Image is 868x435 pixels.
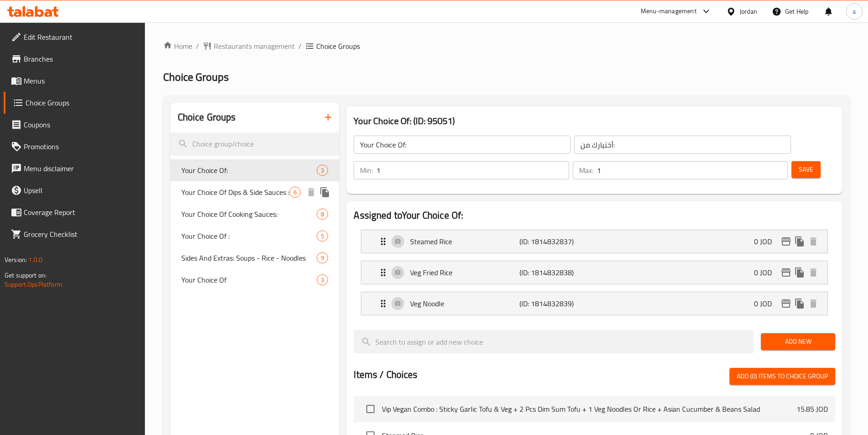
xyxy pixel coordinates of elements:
[181,165,317,176] span: Your Choice Of:
[181,252,317,263] span: Sides And Extras: Soups - Rice - Noodles
[799,164,813,175] span: Save
[181,231,317,241] span: Your Choice Of :
[796,404,828,414] p: 15.85 JOD
[519,298,592,309] p: (ID: 1814832839)
[24,31,138,42] span: Edit Restaurant
[170,203,339,225] div: Your Choice Of Cooking Sauces:8
[181,209,317,220] span: Your Choice Of Cooking Sauces:
[170,132,339,156] input: search
[806,235,820,248] button: delete
[170,159,339,181] div: Your Choice Of:3
[793,266,806,279] button: duplicate
[28,254,42,266] span: 1.0.0
[170,247,339,269] div: Sides And Extras: Soups - Rice - Noodles9
[354,114,835,128] h3: Your Choice Of: (ID: 95051)
[203,41,295,52] a: Restaurants management
[4,179,145,201] a: Upsell
[729,368,835,385] button: Add (0) items to choice group
[163,41,850,52] nav: breadcrumb
[791,161,821,178] button: Save
[170,225,339,247] div: Your Choice Of :5
[24,119,138,130] span: Coupons
[5,278,62,290] a: Support.OpsPlatform
[24,207,138,218] span: Coverage Report
[4,70,145,92] a: Menus
[410,267,519,278] p: Veg Fried Rice
[354,226,835,257] li: Expand
[317,166,328,175] span: 3
[24,229,138,240] span: Grocery Checklist
[354,330,754,353] input: search
[740,6,757,16] div: Jordan
[779,235,793,248] button: edit
[519,267,592,278] p: (ID: 1814832838)
[304,185,318,199] button: delete
[317,232,328,241] span: 5
[806,266,820,279] button: delete
[410,298,519,309] p: Veg Noodle
[361,292,827,315] div: Expand
[163,41,192,52] a: Home
[178,110,236,124] h2: Choice Groups
[298,41,302,52] li: /
[163,67,229,87] span: Choice Groups
[4,157,145,179] a: Menu disclaimer
[853,6,856,16] span: a
[317,209,328,220] div: Choices
[317,274,328,285] div: Choices
[24,75,138,86] span: Menus
[318,185,332,199] button: duplicate
[317,254,328,262] span: 9
[317,210,328,219] span: 8
[4,136,145,157] a: Promotions
[24,185,138,196] span: Upsell
[754,267,779,278] p: 0 JOD
[361,261,827,284] div: Expand
[737,371,828,382] span: Add (0) items to choice group
[289,187,301,198] div: Choices
[354,368,417,382] h2: Items / Choices
[579,165,593,176] p: Max:
[754,298,779,309] p: 0 JOD
[779,297,793,310] button: edit
[317,276,328,284] span: 3
[4,114,145,136] a: Coupons
[26,97,138,108] span: Choice Groups
[181,187,290,198] span: Your Choice Of Dips & Side Sauces :
[5,269,46,281] span: Get support on:
[290,188,300,197] span: 6
[4,26,145,48] a: Edit Restaurant
[354,288,835,319] li: Expand
[779,266,793,279] button: edit
[317,252,328,263] div: Choices
[354,257,835,288] li: Expand
[24,53,138,64] span: Branches
[793,235,806,248] button: duplicate
[170,269,339,291] div: Your Choice Of3
[181,274,317,285] span: Your Choice Of
[361,230,827,253] div: Expand
[24,163,138,174] span: Menu disclaimer
[410,236,519,247] p: Steamed Rice
[196,41,199,52] li: /
[354,209,835,222] h2: Assigned to Your Choice Of:
[382,404,796,414] span: Vip Vegan Combo : Sticky Garlic Tofu & Veg + 2 Pcs Dim Sum Tofu + 1 Veg Noodles Or Rice + Asian C...
[214,41,295,52] span: Restaurants management
[170,181,339,203] div: Your Choice Of Dips & Side Sauces :6deleteduplicate
[761,333,835,350] button: Add New
[361,399,380,419] span: Select choice
[5,254,27,266] span: Version:
[4,223,145,245] a: Grocery Checklist
[768,336,828,347] span: Add New
[793,297,806,310] button: duplicate
[24,141,138,152] span: Promotions
[316,41,360,52] span: Choice Groups
[519,236,592,247] p: (ID: 1814832837)
[4,92,145,114] a: Choice Groups
[806,297,820,310] button: delete
[4,48,145,70] a: Branches
[641,6,697,17] div: Menu-management
[317,165,328,176] div: Choices
[4,201,145,223] a: Coverage Report
[360,165,373,176] p: Min:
